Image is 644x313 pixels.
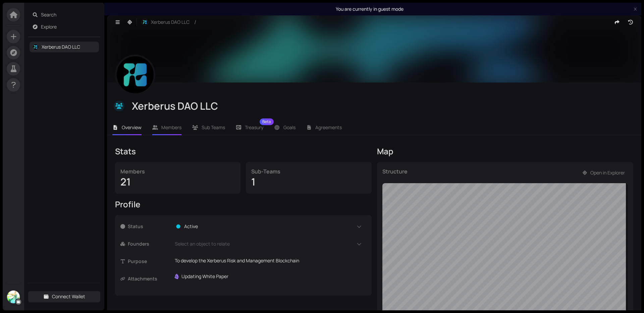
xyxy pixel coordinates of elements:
span: Connect Wallet [52,293,85,300]
span: / [193,11,198,33]
button: Xerberus DAO LLC [138,17,193,28]
span: Overview [122,124,142,131]
div: 1 [251,175,366,188]
a: Updating White Paper [174,273,228,280]
div: 21 [120,175,235,188]
button: Open in Explorer [579,167,628,178]
div: You are currently in guest mode [108,5,631,13]
span: Search [41,9,97,20]
span: Active [184,223,198,230]
span: Goals [283,124,296,131]
img: HqdzPpp0Ak.jpeg [117,56,154,93]
img: 1ea2b974951f02f44dbb428ac03be687.png [7,291,20,303]
span: Members [161,124,181,131]
div: Map [377,146,634,157]
span: Sub Teams [202,124,225,131]
button: Connect Wallet [28,291,100,302]
div: Structure [382,167,408,183]
span: Open in Explorer [590,169,625,176]
img: HgCiZ4BMi_.jpeg [142,19,148,25]
div: Updating White Paper [181,273,228,280]
div: Sub-Teams [251,167,366,175]
div: Members [120,167,235,175]
div: Profile [115,199,372,210]
a: Xerberus DAO LLC [42,44,80,50]
span: Status [128,223,171,230]
button: close [633,7,637,11]
span: Purpose [128,258,171,265]
span: Treasury [245,125,263,130]
p: To develop the Xerberus Risk and Management Blockchain [175,257,362,264]
span: Select an object to relate [172,240,230,248]
sup: Beta [260,118,274,125]
div: Stats [115,146,372,157]
span: Attachments [128,275,171,282]
span: close [633,7,637,11]
span: Agreements [315,124,342,131]
div: Xerberus DAO LLC [132,100,630,112]
span: Xerberus DAO LLC [151,18,190,26]
span: Founders [128,240,171,248]
a: Explore [41,23,57,30]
